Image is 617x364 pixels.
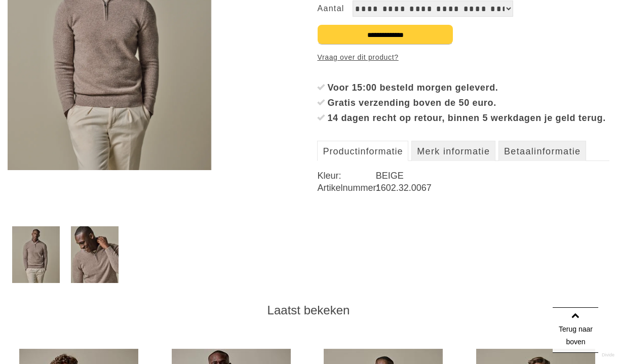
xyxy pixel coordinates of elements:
[317,50,398,65] a: Vraag over dit product?
[498,141,586,161] a: Betaalinformatie
[317,182,375,194] dt: Artikelnummer:
[411,141,495,161] a: Merk informatie
[376,182,609,194] dd: 1602.32.0067
[317,110,609,126] li: 14 dagen recht op retour, binnen 5 werkdagen je geld terug.
[317,170,375,182] dt: Kleur:
[553,307,598,353] a: Terug naar boven
[327,80,609,95] div: Voor 15:00 besteld morgen geleverd.
[317,1,353,17] label: Aantal
[12,226,60,283] img: profuomo-ppwj30029d-truien
[376,170,609,182] dd: BEIGE
[71,226,119,283] img: profuomo-ppwj30029d-truien
[317,141,408,161] a: Productinformatie
[8,303,609,318] div: Laatst bekeken
[327,95,609,110] div: Gratis verzending boven de 50 euro.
